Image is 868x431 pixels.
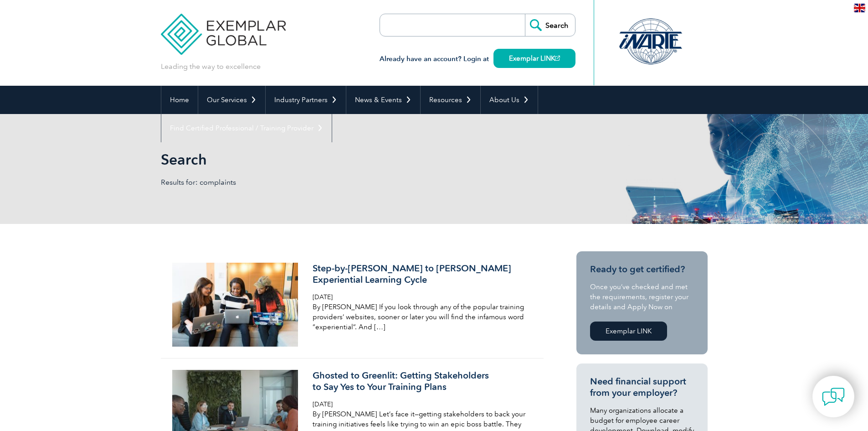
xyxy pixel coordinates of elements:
[525,14,575,36] input: Search
[854,4,865,12] img: en
[313,302,529,332] p: By [PERSON_NAME] If you look through any of the popular training providers’ websites, sooner or l...
[346,86,420,114] a: News & Events
[481,86,538,114] a: About Us
[421,86,480,114] a: Resources
[161,114,332,142] a: Find Certified Professional / Training Provider
[313,400,333,408] span: [DATE]
[590,322,667,341] a: Exemplar LINK
[161,151,511,168] h1: Search
[313,370,529,393] h3: Ghosted to Greenlit: Getting Stakeholders to Say Yes to Your Training Plans
[590,376,694,399] h3: Need financial support from your employer?
[590,282,694,312] p: Once you’ve checked and met the requirements, register your details and Apply Now on
[380,53,575,65] h3: Already have an account? Login at
[172,263,298,347] img: pexels-divinetechygirl-1181233-300x200.jpg
[555,56,560,61] img: open_square.png
[161,86,198,114] a: Home
[266,86,346,114] a: Industry Partners
[590,264,694,275] h3: Ready to get certified?
[161,177,434,187] p: Results for: complaints
[198,86,265,114] a: Our Services
[313,293,333,301] span: [DATE]
[493,49,575,68] a: Exemplar LINK
[161,251,544,358] a: Step-by-[PERSON_NAME] to [PERSON_NAME] Experiential Learning Cycle [DATE] By [PERSON_NAME] If you...
[822,385,845,408] img: contact-chat.png
[313,263,529,286] h3: Step-by-[PERSON_NAME] to [PERSON_NAME] Experiential Learning Cycle
[161,62,261,72] p: Leading the way to excellence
